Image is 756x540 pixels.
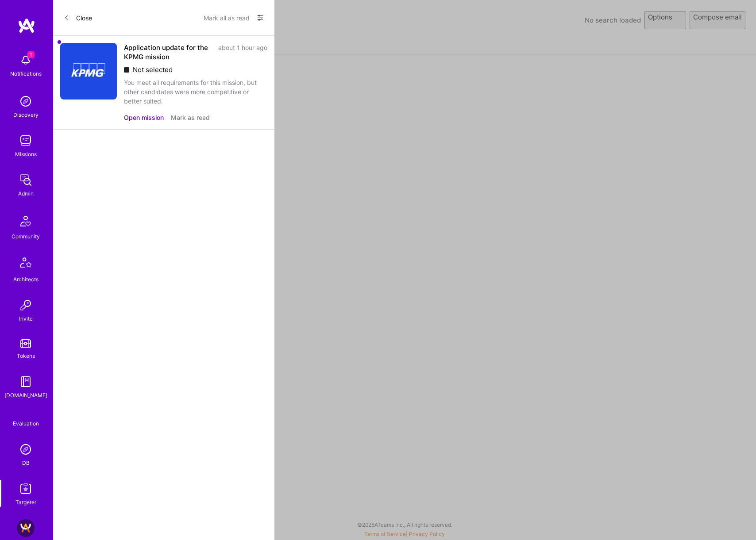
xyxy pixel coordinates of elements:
div: Tokens [17,351,35,360]
a: A.Team: AIR [15,519,37,537]
img: Invite [17,296,35,314]
button: Mark as read [171,113,210,122]
img: teamwork [17,132,35,149]
i: icon SelectionTeam [23,412,29,419]
div: Discovery [13,110,39,119]
div: Targeter [15,498,36,507]
img: Company Logo [60,43,117,100]
img: Architects [15,253,36,275]
img: discovery [17,92,35,110]
div: Missions [15,149,37,159]
div: Notifications [10,69,42,78]
span: 1 [27,51,35,58]
button: Close [64,11,92,25]
img: Admin Search [17,440,35,458]
img: tokens [20,339,31,348]
div: Architects [13,275,39,284]
div: Admin [18,189,34,198]
div: Not selected [124,65,267,74]
div: Invite [19,314,33,323]
button: Open mission [124,113,164,122]
img: bell [17,51,35,69]
img: Skill Targeter [17,480,35,498]
img: admin teamwork [17,171,35,189]
div: Community [12,232,40,241]
button: Mark all as read [204,11,250,25]
img: logo [18,18,35,34]
img: Community [15,211,36,232]
div: about 1 hour ago [218,43,267,61]
div: Evaluation [13,419,39,428]
img: A.Team: AIR [17,519,35,537]
div: [DOMAIN_NAME] [4,391,47,400]
div: DB [22,458,30,467]
div: Application update for the KPMG mission [124,43,213,61]
div: You meet all requirements for this mission, but other candidates were more competitive or better ... [124,78,267,106]
img: guide book [17,373,35,391]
